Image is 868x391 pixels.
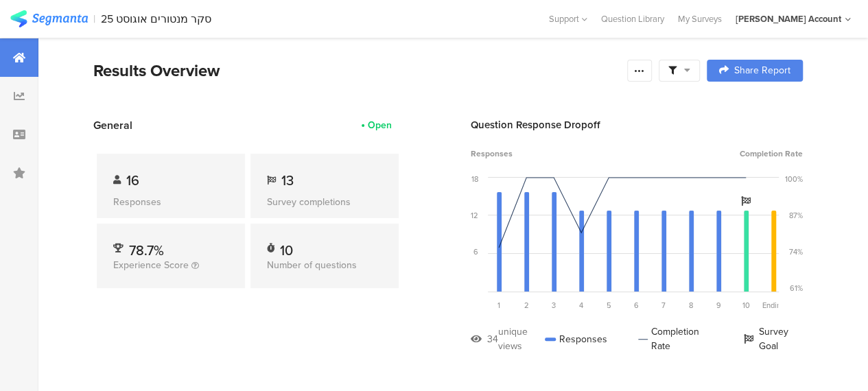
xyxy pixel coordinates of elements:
div: 6 [473,246,478,257]
div: 10 [280,240,293,254]
i: Survey Goal [741,196,751,206]
span: 7 [661,300,666,311]
div: Completion Rate [638,324,713,353]
img: segmanta logo [10,10,88,27]
span: Share Report [734,66,790,75]
div: Responses [113,195,228,209]
a: My Surveys [671,12,729,25]
div: Support [549,8,587,29]
div: Survey Goal [744,324,803,353]
span: 2 [524,300,529,311]
div: Results Overview [93,58,620,83]
div: 87% [789,210,803,221]
span: 10 [742,300,750,311]
div: Survey completions [267,195,382,209]
a: Question Library [594,12,671,25]
div: | [93,11,95,27]
span: Responses [471,147,513,160]
span: Experience Score [113,258,189,272]
span: 3 [552,300,556,311]
div: 18 [471,174,478,185]
div: [PERSON_NAME] Account [736,12,841,25]
div: סקר מנטורים אוגוסט 25 [101,12,211,25]
span: 9 [716,300,721,311]
span: 4 [579,300,583,311]
div: 61% [790,283,803,294]
div: 12 [471,210,478,221]
span: 16 [126,170,139,191]
span: 6 [634,300,639,311]
span: 13 [281,170,294,191]
div: unique views [498,324,545,353]
span: General [93,117,132,133]
span: 5 [607,300,611,311]
div: Open [368,118,392,132]
div: 34 [487,332,498,346]
span: 1 [497,300,500,311]
div: Ending [760,300,787,311]
span: Number of questions [267,258,357,272]
span: 8 [689,300,693,311]
span: 78.7% [129,240,164,261]
div: 100% [785,174,803,185]
div: Responses [545,324,607,353]
span: Completion Rate [740,147,803,160]
div: Question Response Dropoff [471,117,803,132]
div: 74% [789,246,803,257]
